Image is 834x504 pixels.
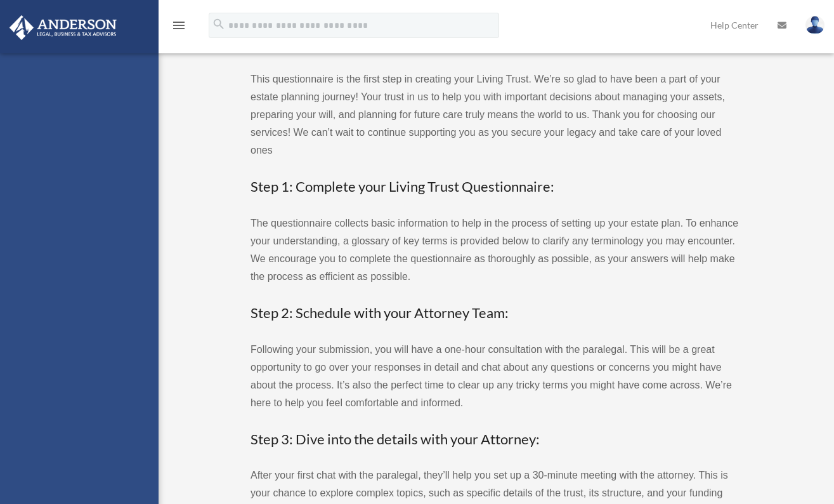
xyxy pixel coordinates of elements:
a: menu [171,22,186,33]
p: The questionnaire collects basic information to help in the process of setting up your estate pla... [251,215,739,286]
img: User Pic [805,16,824,34]
i: menu [171,18,186,33]
i: search [212,17,226,31]
p: This questionnaire is the first step in creating your Living Trust. We’re so glad to have been a ... [251,70,739,159]
h3: Step 2: Schedule with your Attorney Team: [251,303,739,323]
h3: Step 3: Dive into the details with your Attorney: [251,430,739,449]
p: Following your submission, you will have a one-hour consultation with the paralegal. This will be... [251,341,739,412]
h3: Step 1: Complete your Living Trust Questionnaire: [251,177,739,197]
img: Anderson Advisors Platinum Portal [6,15,121,40]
